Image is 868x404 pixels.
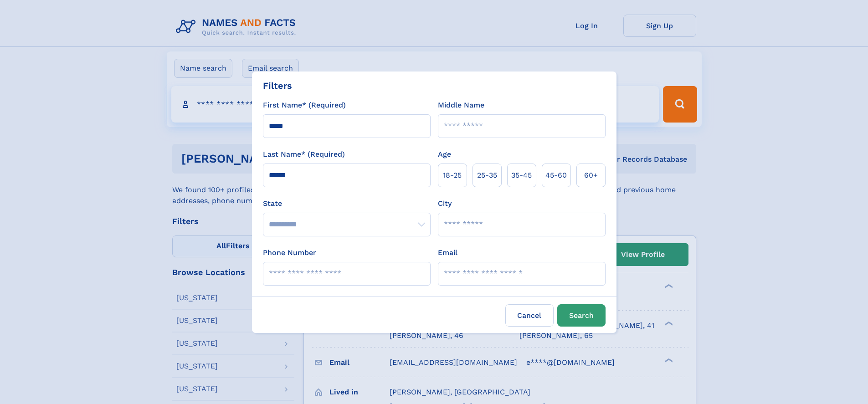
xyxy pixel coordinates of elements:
[545,170,567,181] span: 45‑60
[584,170,598,181] span: 60+
[557,304,606,327] button: Search
[263,198,431,209] label: State
[438,149,451,160] label: Age
[438,198,452,209] label: City
[505,304,554,327] label: Cancel
[438,247,457,258] label: Email
[477,170,497,181] span: 25‑35
[263,247,316,258] label: Phone Number
[443,170,462,181] span: 18‑25
[263,100,346,111] label: First Name* (Required)
[263,149,345,160] label: Last Name* (Required)
[511,170,532,181] span: 35‑45
[263,79,292,92] div: Filters
[438,100,484,111] label: Middle Name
